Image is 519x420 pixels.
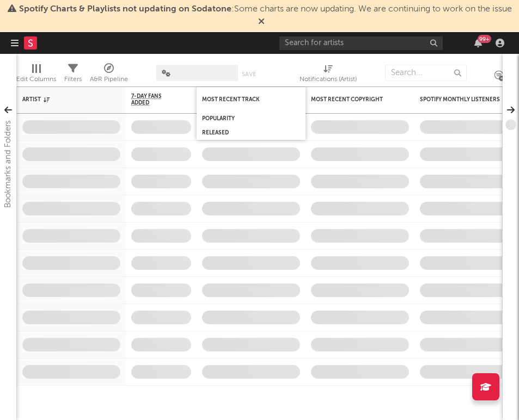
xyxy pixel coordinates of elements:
span: 7-Day Fans Added [131,93,175,106]
span: Dismiss [258,18,265,27]
input: Search for artists [279,36,443,50]
div: Notifications (Artist) [300,73,357,86]
button: Save [242,71,256,77]
div: Artist [22,96,104,103]
div: Popularity [202,115,284,122]
input: Search... [385,65,467,81]
div: A&R Pipeline [90,73,128,86]
div: Most Recent Copyright [311,96,393,103]
div: Edit Columns [16,73,56,86]
div: Bookmarks and Folders [2,120,15,208]
div: Notifications (Artist) [300,59,357,91]
span: : Some charts are now updating. We are continuing to work on the issue [19,5,512,14]
div: Filters [64,73,82,86]
div: Released [202,129,284,136]
div: Edit Columns [16,59,56,91]
button: 99+ [474,39,482,47]
div: 99 + [478,35,491,43]
div: Most Recent Track [202,96,284,103]
div: Spotify Monthly Listeners [420,96,502,103]
span: Spotify Charts & Playlists not updating on Sodatone [19,5,231,14]
div: Filters [64,59,82,91]
div: A&R Pipeline [90,59,128,91]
